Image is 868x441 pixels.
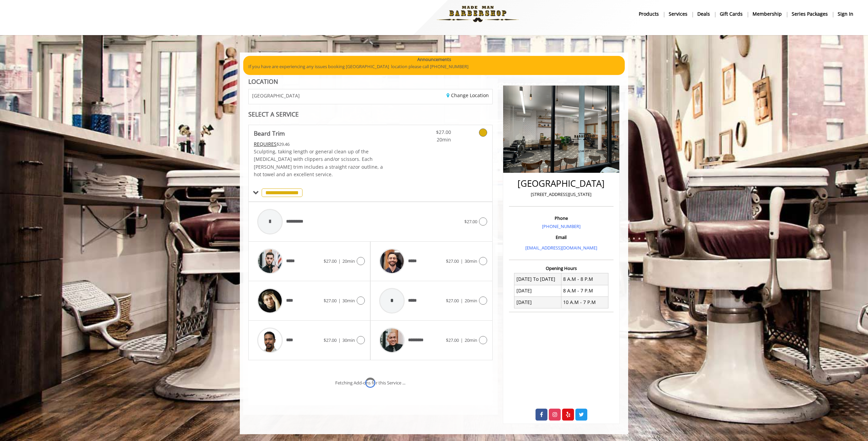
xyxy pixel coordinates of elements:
[792,10,828,18] b: Series packages
[338,337,341,343] span: |
[248,63,620,70] p: If you have are experiencing any issues booking [GEOGRAPHIC_DATA] location please call [PHONE_NUM...
[838,10,853,18] b: sign in
[561,296,608,308] td: 10 A.M - 7 P.M
[465,298,477,304] span: 20min
[248,77,278,86] b: LOCATION
[252,93,300,98] span: [GEOGRAPHIC_DATA]
[525,245,597,251] a: [EMAIL_ADDRESS][DOMAIN_NAME]
[342,337,355,343] span: 30min
[720,10,743,18] b: gift cards
[715,9,748,19] a: Gift cardsgift cards
[693,9,715,19] a: DealsDeals
[514,285,561,296] td: [DATE]
[447,92,489,98] a: Change Location
[342,298,355,304] span: 30min
[411,128,451,136] span: $27.00
[561,285,608,296] td: 8 A.M - 7 P.M
[465,258,477,264] span: 30min
[669,10,687,18] b: Services
[464,218,477,225] span: $27.00
[324,337,337,343] span: $27.00
[787,9,833,19] a: Series packagesSeries packages
[514,296,561,308] td: [DATE]
[248,111,493,118] div: SELECT A SERVICE
[335,379,405,386] div: Fetching Add-ons for this Service ...
[417,56,451,63] b: Announcements
[254,148,391,179] p: Sculpting, taking length or general clean up of the [MEDICAL_DATA] with clippers and/or scissors....
[461,298,463,304] span: |
[514,273,561,285] td: [DATE] To [DATE]
[254,128,285,138] b: Beard Trim
[411,136,451,143] span: 20min
[639,10,659,18] b: products
[324,298,337,304] span: $27.00
[446,298,459,304] span: $27.00
[446,337,459,343] span: $27.00
[511,216,612,220] h3: Phone
[833,9,858,19] a: sign insign in
[697,10,710,18] b: Deals
[748,9,787,19] a: MembershipMembership
[324,258,337,264] span: $27.00
[753,10,782,18] b: Membership
[461,258,463,264] span: |
[254,141,277,147] span: This service needs some Advance to be paid before we block your appointment
[561,273,608,285] td: 8 A.M - 8 P.M
[511,235,612,240] h3: Email
[461,337,463,343] span: |
[511,179,612,188] h2: [GEOGRAPHIC_DATA]
[511,191,612,198] p: [STREET_ADDRESS][US_STATE]
[342,258,355,264] span: 20min
[542,223,580,229] a: [PHONE_NUMBER]
[338,298,341,304] span: |
[446,258,459,264] span: $27.00
[254,140,391,148] div: $29.46
[338,258,341,264] span: |
[465,337,477,343] span: 20min
[664,9,693,19] a: ServicesServices
[634,9,664,19] a: Productsproducts
[509,266,614,271] h3: Opening Hours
